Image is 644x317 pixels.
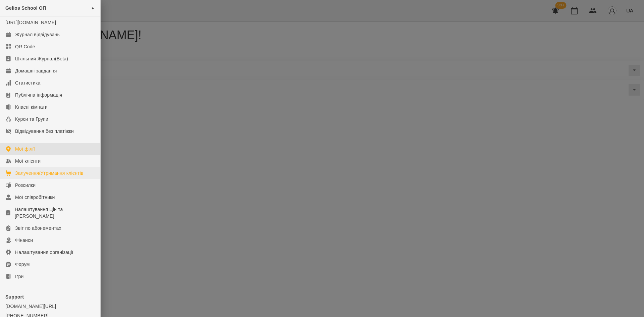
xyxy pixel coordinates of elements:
div: Фінанси [15,237,33,244]
div: Шкільний Журнал(Beta) [15,55,68,62]
div: Форум [15,261,30,268]
div: Мої співробітники [15,194,55,201]
div: Мої клієнти [15,158,41,164]
a: [DOMAIN_NAME][URL] [5,303,95,310]
span: ► [91,5,95,11]
div: Статистика [15,80,41,86]
div: Класні кімнати [15,104,48,110]
div: Публічна інформація [15,92,62,98]
div: Домашні завдання [15,67,57,74]
div: QR Code [15,43,35,50]
span: Gelios School ОП [5,5,46,11]
div: Ігри [15,273,23,280]
p: Support [5,294,95,300]
div: Налаштування організації [15,249,73,256]
div: Журнал відвідувань [15,31,60,38]
div: Звіт по абонементах [15,225,61,231]
a: [URL][DOMAIN_NAME] [5,20,56,25]
div: Розсилки [15,182,36,189]
div: Відвідування без платіжки [15,128,74,135]
div: Залучення/Утримання клієнтів [15,170,84,176]
div: Курси та Групи [15,116,48,122]
div: Налаштування Цін та [PERSON_NAME] [15,206,95,219]
div: Мої філії [15,146,35,152]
